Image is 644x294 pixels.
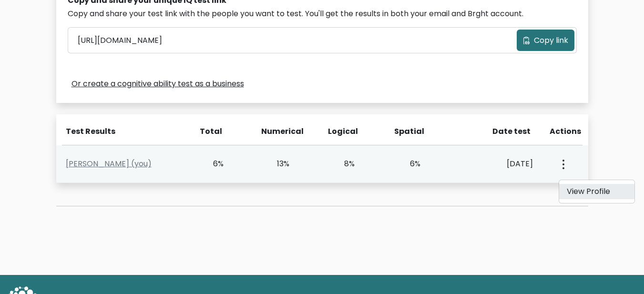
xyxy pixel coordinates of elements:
[559,184,634,199] a: View Profile
[197,158,224,170] div: 6%
[262,158,289,170] div: 13%
[66,126,184,137] div: Test Results
[459,158,533,170] div: [DATE]
[517,30,574,51] button: Copy link
[68,8,577,20] div: Copy and share your test link with the people you want to test. You'll get the results in both yo...
[195,126,223,137] div: Total
[72,78,244,90] a: Or create a cognitive ability test as a business
[261,126,289,137] div: Numerical
[328,158,355,170] div: 8%
[328,126,356,137] div: Logical
[534,35,568,46] span: Copy link
[66,158,152,169] a: [PERSON_NAME] (you)
[394,126,422,137] div: Spatial
[393,158,420,170] div: 6%
[550,126,583,137] div: Actions
[461,126,538,137] div: Date test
